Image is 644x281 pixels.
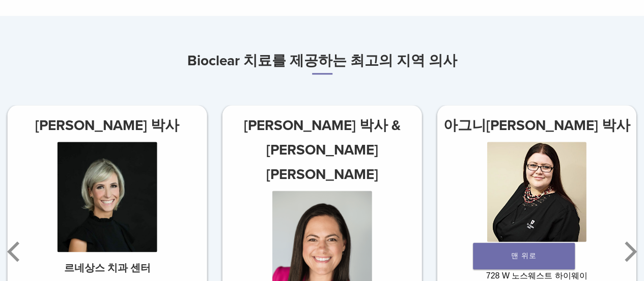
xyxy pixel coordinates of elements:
a: 맨 위로 [473,243,575,269]
font: 맨 위로 [511,251,537,260]
font: 728 W 노스웨스트 하이웨이 [486,271,587,280]
img: 안나 아버네시 박사 [58,142,157,251]
img: 아그니에스카 이와슈치신 박사 [487,142,586,242]
font: Bioclear 치료를 제공하는 최고의 지역 의사 [187,52,457,69]
font: [PERSON_NAME] 박사 & [PERSON_NAME][PERSON_NAME] [243,117,400,183]
font: [PERSON_NAME] 박사 [35,117,179,134]
font: 르네상스 치과 센터 [64,262,151,274]
font: 아그니[PERSON_NAME] 박사 [443,117,630,134]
